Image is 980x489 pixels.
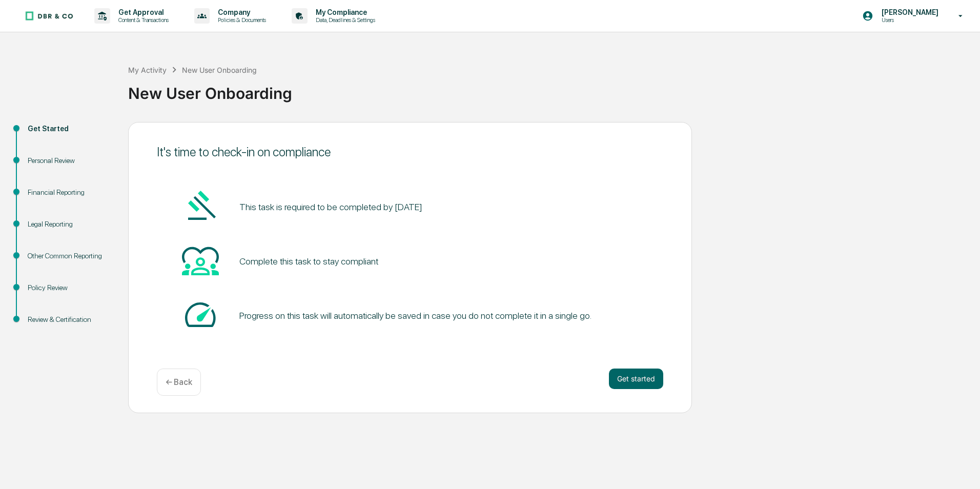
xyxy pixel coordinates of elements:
img: Heart [182,242,219,279]
div: Progress on this task will automatically be saved in case you do not complete it in a single go. [239,310,591,321]
div: Other Common Reporting [28,251,112,261]
p: My Compliance [308,8,380,16]
p: Content & Transactions [110,16,174,24]
p: Users [873,16,944,24]
div: Get Started [28,124,112,134]
img: logo [25,11,74,21]
div: It's time to check-in on compliance [157,145,663,159]
p: Policies & Documents [210,16,271,24]
p: Company [210,8,271,16]
div: Personal Review [28,155,112,166]
div: New User Onboarding [128,76,975,103]
img: Gavel [182,188,219,225]
pre: This task is required to be completed by [DATE] [239,200,422,214]
div: New User Onboarding [182,66,257,74]
button: Get started [609,369,663,389]
div: Financial Reporting [28,187,112,198]
img: Speed-dial [182,296,219,333]
div: Policy Review [28,282,112,293]
div: Review & Certification [28,314,112,325]
div: My Activity [128,66,167,74]
p: ← Back [166,377,192,387]
div: Legal Reporting [28,219,112,230]
p: Get Approval [110,8,174,16]
p: [PERSON_NAME] [873,8,944,16]
p: Data, Deadlines & Settings [308,16,380,24]
div: Complete this task to stay compliant [239,256,378,267]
